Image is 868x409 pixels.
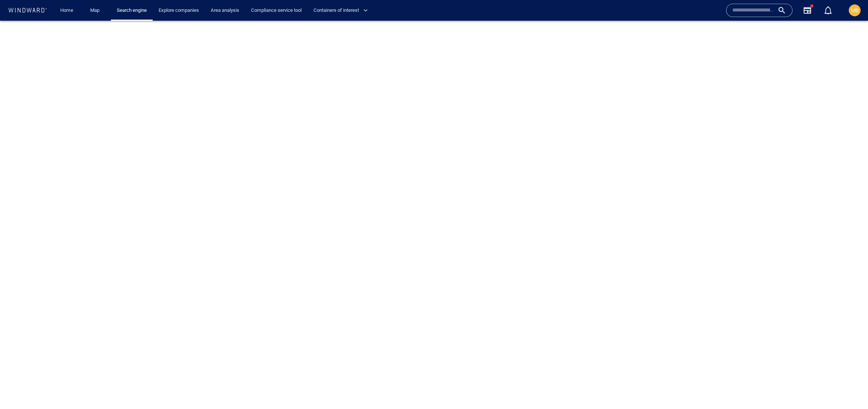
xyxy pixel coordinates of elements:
[311,4,374,17] button: Containers of interest
[55,4,78,17] button: Home
[824,6,833,15] div: Notification center
[156,4,202,17] a: Explore companies
[114,4,150,17] a: Search engine
[847,3,862,18] button: MB
[208,4,242,17] a: Area analysis
[837,376,862,403] iframe: Chat
[248,4,305,17] a: Compliance service tool
[84,4,108,17] button: Map
[313,6,368,15] span: Containers of interest
[851,7,859,13] span: MB
[57,4,76,17] a: Home
[87,4,105,17] a: Map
